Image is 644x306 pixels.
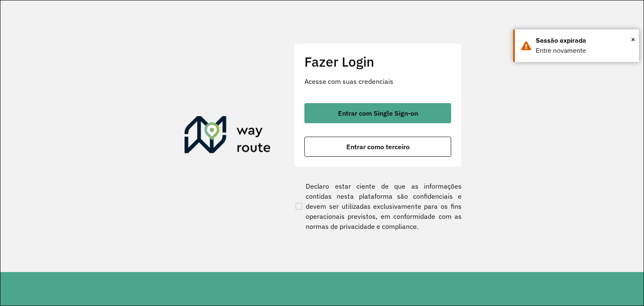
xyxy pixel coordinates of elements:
span: Entrar como terceiro [346,143,410,150]
label: Declaro estar ciente de que as informações contidas nesta plataforma são confidenciais e devem se... [294,181,462,231]
button: button [304,103,451,123]
div: Sessão expirada [536,36,633,46]
span: Entrar com Single Sign-on [338,110,418,117]
img: Roteirizador AmbevTech [184,116,271,156]
div: Entre novamente [536,46,633,56]
p: Acesse com suas credenciais [304,76,451,86]
h2: Fazer Login [304,54,451,70]
button: button [304,137,451,157]
span: × [631,33,635,46]
button: Close [631,33,635,46]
